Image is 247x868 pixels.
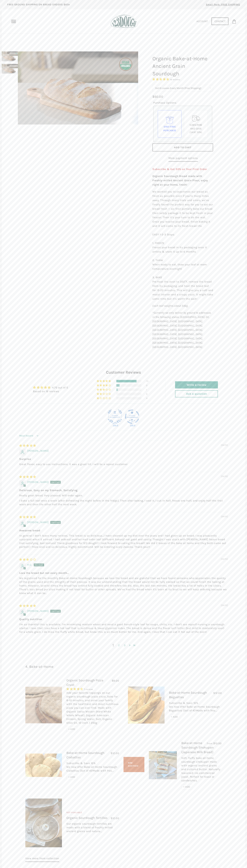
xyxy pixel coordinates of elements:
[27,563,32,566] span: H.C.
[169,701,222,714] div: Subscribe & Save 10% We now offer Bake-at-Home Sourdough Baguettes (Set of 4)!Made with fres...
[19,604,36,607] span: 5 star review
[19,457,228,461] b: Surprise
[146,380,150,382] div: 13
[152,78,170,81] span: 4.75 stars
[196,20,208,23] a: Account
[19,515,36,519] span: 5 star review
[206,3,240,6] span: Email Perk: FREE SHIPPING
[19,571,228,575] b: Love the bread but not every month...
[25,687,62,723] img: Organic Sourdough Pizza Crust
[19,488,228,492] b: Delicious, Easy on my Stomach, Satisfying
[111,15,138,28] img: 123Dough Bakery
[221,444,228,447] span: [DATE]
[123,757,144,772] div: New Addition!
[7,3,70,7] p: FREE GROUND SHIPPING ON BREAD ORDERS $65+
[174,146,191,149] span: Add to Cart
[152,304,188,307] em: Each loaf weights about 500g.
[211,18,229,25] a: Contact
[161,125,178,132] div: One-time Purchase
[52,386,68,389] a: 4.75 out of 5
[68,728,75,731] span: + ADD
[152,311,211,349] em: *Currently we only deliver by ground to addresses in the following states: [GEOGRAPHIC_DATA], DE,...
[66,774,77,780] div: + ADD
[221,604,228,607] span: [DATE]
[68,775,75,779] span: + ADD
[84,688,93,690] span: 7 reviews
[170,78,180,81] span: 16 reviews
[108,410,122,424] img: Judge.me Diamond Authentic Shop medal
[221,475,228,478] span: [DATE]
[201,2,245,9] a: Email Perk: FREE SHIPPING
[25,856,59,862] a: View more from collection
[66,822,119,835] div: Our organic sourdough tortillas are made with a blend of freshly milled ancient grains and natura...
[97,384,112,387] div: 13% (2) reviews with 4 star rating
[19,432,39,439] select: Sort dropdown
[150,53,216,79] h1: Organic Bake-at-Home Ancient Grain Sourdough
[175,390,218,397] a: Ask a question
[25,754,62,777] img: Bake-at-Home Sourdough Ciabattas
[97,380,112,382] div: 81% (13) reviews with 5 star rating
[11,19,16,24] nav: Primary
[221,558,228,561] span: [DATE]
[66,811,119,816] div: Not Available
[125,410,139,424] div: Diamond Transparent Shop. Published 100% of verified reviews received in total
[183,785,190,788] span: + ADD
[19,444,36,447] span: 5 star review
[66,751,104,759] a: Bake-at-Home Sourdough Ciabattas
[18,51,138,124] img: Organic Bake-at-Home Ancient Grain Sourdough
[153,101,176,105] legend: Purchase Options
[146,384,150,387] div: 2
[33,390,68,393] div: Based on 16 reviews
[27,521,49,524] span: [PERSON_NAME]
[171,715,178,718] span: + ADD
[19,617,228,621] b: Quality nutrition
[112,679,119,682] span: $8.00
[19,475,36,478] span: 5 star review
[132,643,137,647] a: Page 4
[181,784,192,790] div: + ADD
[116,643,122,647] a: Page 2
[112,424,118,427] div: 100.0
[152,174,208,186] strong: Organic Sourdough Bread made with Freshly-milled Ancient Grain Flour, enjoy right at your home, f...
[19,370,228,375] h2: Customer Reviews
[25,799,62,847] img: Organic Sourdough Tortillas
[66,678,103,687] a: Organic Sourdough Pizza Crust
[19,494,228,497] p: Really great bread. Very pleased. Will order again.
[169,691,207,699] a: Bake-at-Home Sourdough Baguettes
[19,462,228,466] p: Great flavor, easy to use instructions. It was a great hit. I will be a repeat customer
[149,751,177,779] img: Bake-at-Home Sourdough Shokupan (Japanese Milk Bread)
[125,410,139,424] img: Judge.me Diamond Transparent Shop medal
[152,94,163,99] div: $60.00
[19,558,36,561] span: 3 star review
[19,576,228,595] p: We registered for the monthly Bake-at-Home Sourdough because we love the bread and are grateful t...
[221,515,228,518] span: [DATE]
[108,410,122,424] div: Diamond Authentic Shop. 100% of published reviews are verified reviews
[27,449,49,452] span: [PERSON_NAME]
[66,727,77,732] div: + ADD
[19,534,228,549] p: In general I don’t leave many reviews. This bread is so delicious…I have cleaned up my diet over ...
[66,761,119,774] div: Subscribe & Save 10% We now offer Bake-at-Home Sourdough Ciabattas (Set of 4)!Made with fres...
[168,156,198,162] a: More payment options
[111,752,119,755] span: $12.00
[66,816,107,820] a: Organic Sourdough Tortillas
[19,499,228,506] p: I bake a full loaf once a week (after defrosting the night before in the fridge). Then after baki...
[152,189,213,301] p: We wanted you to experience our bread as fresh as possible even if you’re many miles away. Throug...
[2,64,18,74] img: Organic Bake-at-Home Ancient Grain Sourdough
[190,123,202,130] span: Subscribe and save
[181,741,214,754] a: Bake-at-Home Sourdough Shokupan (Japanese Milk Bread)
[128,643,132,647] a: Page 2
[108,410,122,424] a: Judge.me Diamond Authentic Shop medal100.0
[152,143,213,151] button: Add to Cart
[190,131,202,134] span: (Save 50%)
[152,168,207,171] span: Subscribe & Get 50% on Your First Order
[129,424,135,427] div: 100.0
[66,687,84,691] span: 4.29 stars
[66,691,119,727] div: Add your favorite toppings on our organic sourdough pizza crust, bake for 8-10 minutes, and serve...
[19,623,228,634] p: I'm so thankful this is available. I'm minimizing modern wheat and need a good french-style loaf ...
[175,381,218,388] a: Write a review
[213,691,222,695] span: $12.00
